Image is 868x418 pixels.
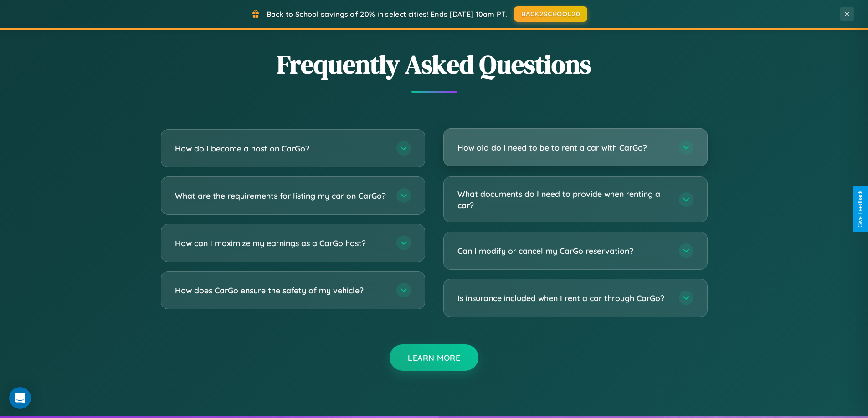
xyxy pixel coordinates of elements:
button: BACK2SCHOOL20 [514,6,587,22]
h3: How can I maximize my earnings as a CarGo host? [175,237,387,249]
div: Open Intercom Messenger [9,387,31,409]
span: Back to School savings of 20% in select cities! Ends [DATE] 10am PT. [267,10,507,19]
h3: What documents do I need to provide when renting a car? [457,188,670,211]
h3: How does CarGo ensure the safety of my vehicle? [175,285,387,296]
h2: Frequently Asked Questions [161,47,708,82]
h3: What are the requirements for listing my car on CarGo? [175,190,387,201]
h3: How do I become a host on CarGo? [175,143,387,154]
button: Learn More [390,344,478,371]
h3: Is insurance included when I rent a car through CarGo? [457,292,670,304]
div: Give Feedback [857,191,863,227]
h3: How old do I need to be to rent a car with CarGo? [457,142,670,153]
h3: Can I modify or cancel my CarGo reservation? [457,245,670,257]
